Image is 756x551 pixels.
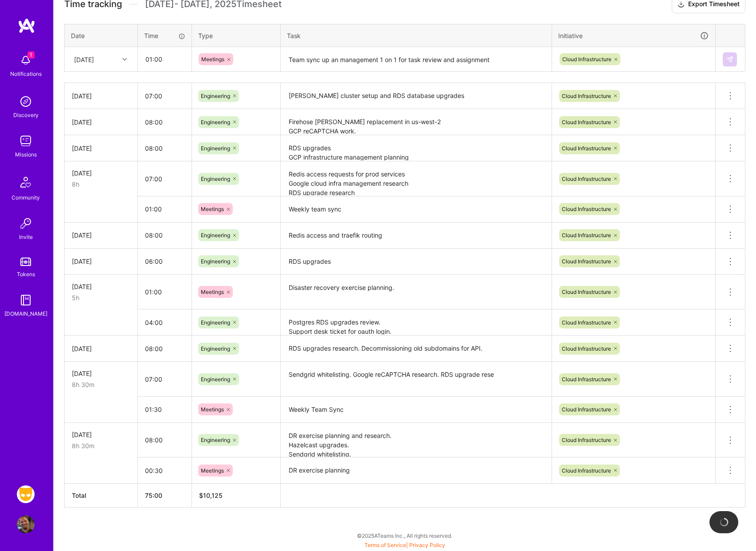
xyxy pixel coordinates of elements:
[10,69,42,78] div: Notifications
[201,119,230,125] span: Engineering
[17,291,35,309] img: guide book
[15,485,37,503] a: Grindr: Mobile + BE + Cloud
[282,162,551,195] textarea: Redis access requests for prod services Google cloud infra management research RDS upgrade research
[18,18,35,34] img: logo
[562,345,611,352] span: Cloud Infrastructure
[138,47,191,71] input: HH:MM
[201,319,230,326] span: Engineering
[20,258,31,266] img: tokens
[562,437,611,443] span: Cloud Infrastructure
[72,344,130,353] div: [DATE]
[364,542,406,548] a: Terms of Service
[201,376,230,383] span: Engineering
[15,172,36,193] img: Community
[562,289,611,295] span: Cloud Infrastructure
[562,176,611,182] span: Cloud Infrastructure
[282,424,551,457] textarea: DR exercise planning and research. Hazelcast upgrades. Sendgrid whitelisting.
[364,542,445,548] span: |
[562,119,611,125] span: Cloud Infrastructure
[138,110,192,134] input: HH:MM
[201,467,224,474] span: Meetings
[12,193,40,202] div: Community
[144,31,185,40] div: Time
[53,524,756,547] div: © 2025 ATeams Inc., All rights reserved.
[282,363,551,396] textarea: Sendgrid whitelisting. Google reCAPTCHA research. RDS upgrade rese
[720,518,729,527] img: loading
[138,484,192,508] th: 75:00
[72,257,130,266] div: [DATE]
[15,150,37,159] div: Missions
[282,276,551,309] textarea: Disaster recovery exercise planning.
[282,458,551,483] textarea: DR exercise planning
[201,176,230,182] span: Engineering
[281,24,552,47] th: Task
[282,223,551,248] textarea: Redis access and traefik routing
[201,206,224,212] span: Meetings
[74,55,94,64] div: [DATE]
[17,93,35,110] img: discovery
[13,110,39,120] div: Discovery
[138,137,192,160] input: HH:MM
[122,57,127,62] i: icon Chevron
[726,56,733,63] img: Submit
[17,132,35,150] img: teamwork
[138,428,192,452] input: HH:MM
[282,84,551,108] textarea: [PERSON_NAME] cluster setup and RDS database upgrades
[562,93,611,99] span: Cloud Infrastructure
[138,367,192,391] input: HH:MM
[409,542,445,548] a: Privacy Policy
[72,180,130,189] div: 8h
[138,459,192,482] input: HH:MM
[201,93,230,99] span: Engineering
[17,270,35,279] div: Tokens
[72,144,130,153] div: [DATE]
[282,310,551,335] textarea: Postgres RDS upgrades review. Support desk ticket for oauth login.
[199,492,223,499] span: $ 10,125
[27,51,35,59] span: 1
[138,167,192,191] input: HH:MM
[201,345,230,352] span: Engineering
[138,398,192,421] input: HH:MM
[138,250,192,273] input: HH:MM
[72,231,130,240] div: [DATE]
[17,215,35,232] img: Invite
[4,309,47,318] div: [DOMAIN_NAME]
[562,206,611,212] span: Cloud Infrastructure
[15,516,37,533] a: User Avatar
[562,406,611,413] span: Cloud Infrastructure
[562,232,611,238] span: Cloud Infrastructure
[201,406,224,413] span: Meetings
[562,145,611,152] span: Cloud Infrastructure
[72,430,130,439] div: [DATE]
[72,282,130,291] div: [DATE]
[138,197,192,221] input: HH:MM
[17,51,35,69] img: bell
[72,369,130,378] div: [DATE]
[723,52,738,66] div: null
[72,117,130,127] div: [DATE]
[282,110,551,134] textarea: Firehose [PERSON_NAME] replacement in us-west-2 GCP reCAPTCHA work.
[562,467,611,474] span: Cloud Infrastructure
[65,484,138,508] th: Total
[201,145,230,152] span: Engineering
[282,48,551,71] textarea: Team sync up an management 1 on 1 for task review and assignment
[138,311,192,334] input: HH:MM
[72,91,130,101] div: [DATE]
[201,56,224,63] span: Meetings
[201,232,230,238] span: Engineering
[558,31,709,41] div: Initiative
[562,258,611,265] span: Cloud Infrastructure
[562,376,611,383] span: Cloud Infrastructure
[192,24,281,47] th: Type
[72,441,130,450] div: 8h 30m
[138,280,192,304] input: HH:MM
[282,250,551,274] textarea: RDS upgrades
[138,337,192,360] input: HH:MM
[72,380,130,389] div: 8h 30m
[72,293,130,302] div: 5h
[201,258,230,265] span: Engineering
[282,136,551,160] textarea: RDS upgrades GCP infrastructure management planning
[201,289,224,295] span: Meetings
[562,319,611,326] span: Cloud Infrastructure
[282,197,551,222] textarea: Weekly team sync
